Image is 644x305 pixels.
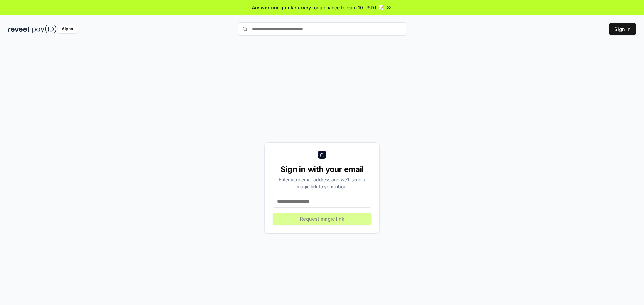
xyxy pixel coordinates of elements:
span: Answer our quick survey [252,4,311,11]
img: pay_id [32,25,57,33]
img: reveel_dark [8,25,31,33]
button: Sign In [609,23,636,35]
span: for a chance to earn 10 USDT 📝 [312,4,384,11]
div: Sign in with your email [273,164,371,175]
div: Alpha [58,25,77,33]
img: logo_small [318,151,326,159]
div: Enter your email address and we’ll send a magic link to your inbox. [273,176,371,190]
